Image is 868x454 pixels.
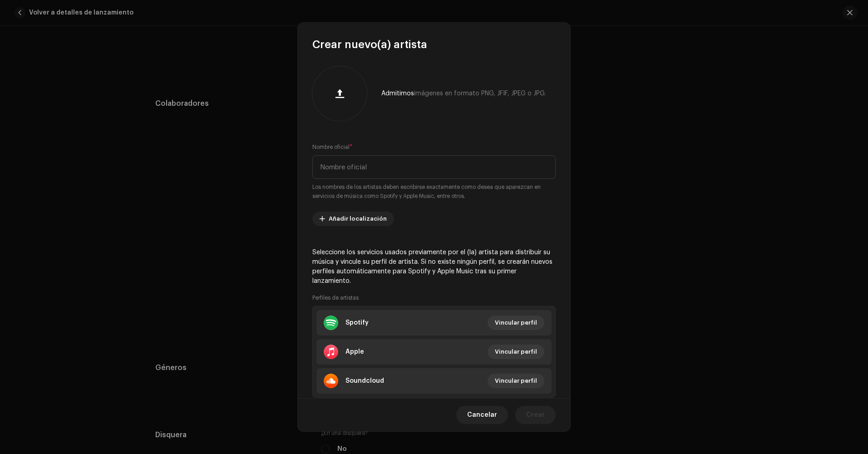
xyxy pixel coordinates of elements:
[526,406,545,424] span: Crear
[312,248,556,286] p: Seleccione los servicios usados previamente por el (la) artista para distribuir su música y vincu...
[515,406,556,424] button: Crear
[414,90,546,97] span: imágenes en formato PNG, JFIF, JPEG o JPG.
[312,212,394,226] button: Añadir localización
[312,143,350,152] small: Nombre oficial
[312,293,359,302] small: Perfiles de artistas
[345,377,384,385] div: Soundcloud
[345,348,364,355] div: Apple
[456,406,508,424] button: Cancelar
[345,319,369,326] div: Spotify
[312,183,556,201] small: Los nombres de los artistas deben escribirse exactamente como desea que aparezcan en servicios de...
[488,374,544,388] button: Vincular perfil
[467,406,497,424] span: Cancelar
[312,37,427,52] span: Crear nuevo(a) artista
[329,210,387,228] span: Añadir localización
[488,316,544,330] button: Vincular perfil
[381,90,546,97] div: Admitimos
[495,314,537,332] span: Vincular perfil
[488,345,544,359] button: Vincular perfil
[495,343,537,361] span: Vincular perfil
[312,155,556,179] input: Nombre oficial
[495,372,537,390] span: Vincular perfil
